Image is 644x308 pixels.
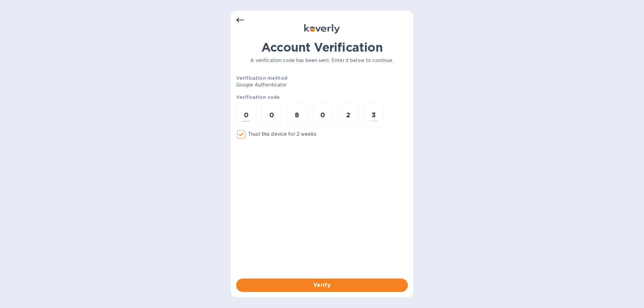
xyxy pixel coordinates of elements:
h1: Account Verification [236,40,408,54]
p: Google Authenticator [236,81,338,88]
span: Verify [241,281,402,289]
p: Verification code [236,94,408,101]
p: A verification code has been sent. Enter it below to continue. [236,57,408,64]
b: Verification method [236,75,287,81]
p: Trust this device for 2 weeks [248,131,316,138]
button: Verify [236,279,408,292]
